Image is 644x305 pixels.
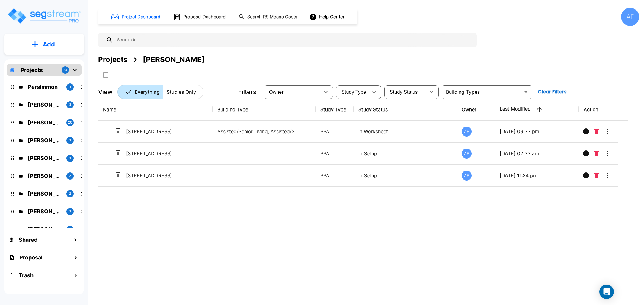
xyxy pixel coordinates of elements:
button: SelectAll [100,69,112,81]
th: Action [579,99,628,121]
th: Owner [457,99,495,121]
p: 2 [69,191,71,196]
p: [DATE] 09:33 pm [500,128,574,135]
p: [DATE] 11:34 pm [500,172,574,179]
input: Building Types [444,88,521,96]
p: Everything [135,88,160,96]
p: Elchonon Weinberg [28,154,62,162]
p: 1 [69,156,71,161]
button: Info [580,169,592,181]
span: Study Type [341,90,366,95]
button: Clear Filters [535,86,569,98]
th: Study Type [316,99,354,121]
p: 1 [69,209,71,214]
p: PPA [320,128,349,135]
button: Delete [592,125,601,137]
div: Projects [98,54,127,65]
p: Bruce Teitelbaum [28,172,62,180]
button: More-Options [601,147,613,159]
p: In Setup [358,172,452,179]
p: PPA [320,150,349,157]
p: Persimmon [28,83,62,91]
p: Assisted/Senior Living, Assisted/Senior Living Site [217,128,299,135]
p: [DATE] 02:33 am [500,150,574,157]
p: 1 [69,84,71,90]
p: [STREET_ADDRESS] [126,150,186,157]
button: Info [580,125,592,137]
button: Info [580,147,592,159]
th: Name [98,99,213,121]
p: 1 [69,227,71,232]
div: AF [462,127,472,137]
img: Logo [7,7,81,24]
p: 34 [63,68,67,73]
div: Open Intercom Messenger [599,285,614,299]
p: [STREET_ADDRESS] [126,128,186,135]
div: Select [337,83,368,100]
div: AF [621,8,639,26]
th: Last Modified [495,99,579,121]
h1: Proposal [19,253,43,262]
h1: Project Dashboard [122,14,160,20]
th: Building Type [213,99,316,121]
p: In Worksheet [358,128,452,135]
p: 3 [69,102,71,107]
button: Studies Only [163,85,203,99]
div: AF [462,171,472,181]
p: In Setup [358,150,452,157]
button: Project Dashboard [109,10,164,24]
div: [PERSON_NAME] [143,54,205,65]
button: Open [522,88,530,96]
p: 1 [69,138,71,143]
button: Proposal Dashboard [171,11,229,23]
div: AF [462,149,472,159]
div: Select [265,83,320,100]
p: Studies Only [167,88,196,96]
span: Study Status [390,90,418,95]
input: Search All [113,33,474,47]
p: Dani Sternbuch [28,101,62,109]
button: More-Options [601,169,613,181]
button: Add [4,36,84,53]
p: Filters [238,87,256,96]
p: Taoufik Lahrache [28,207,62,215]
p: Dilip Vadakkoot [28,136,62,144]
p: Add [43,40,55,49]
button: Delete [592,147,601,159]
p: View [98,87,113,96]
p: Kevin Van Beek [28,190,62,198]
p: 20 [68,120,72,125]
span: Owner [269,90,284,95]
h1: Trash [19,271,34,279]
p: Abba Stein [28,225,62,233]
p: [STREET_ADDRESS] [126,172,186,179]
p: PPA [320,172,349,179]
button: Help Center [308,11,347,23]
h1: Proposal Dashboard [183,14,226,20]
p: Abba Stein [28,118,62,127]
button: More-Options [601,125,613,137]
div: Platform [117,85,203,99]
div: Select [386,83,425,100]
th: Study Status [354,99,457,121]
p: Projects [21,66,43,74]
h1: Shared [19,236,37,244]
button: Delete [592,169,601,181]
h1: Search RS Means Costs [247,14,297,20]
button: Everything [117,85,163,99]
p: 2 [69,173,71,178]
button: Search RS Means Costs [236,11,301,23]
